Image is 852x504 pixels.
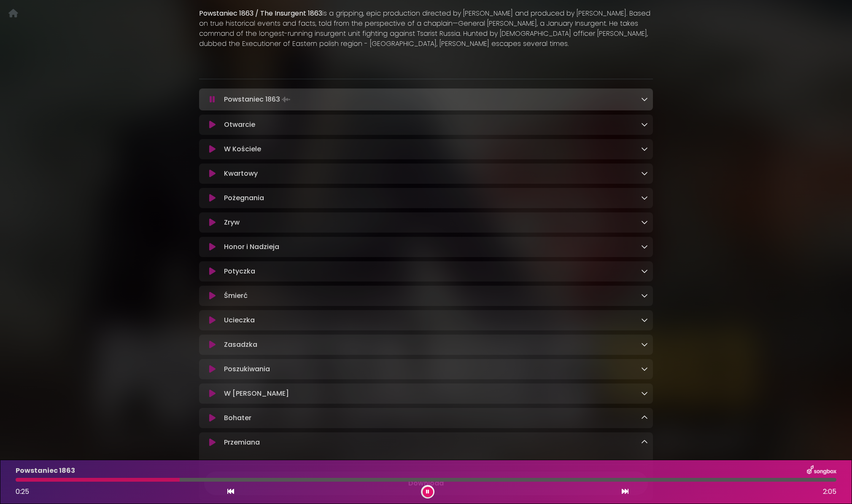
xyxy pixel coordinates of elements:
span: 0:25 [16,487,29,496]
p: Poszukiwania [224,364,270,374]
p: Powstaniec 1863 [224,94,292,105]
p: Ucieczka [224,315,255,325]
img: songbox-logo-white.png [807,465,836,476]
p: Potyczka [224,266,255,276]
p: Bohater [224,413,251,423]
p: Powstaniec 1863 [16,466,75,476]
p: is a gripping, epic production directed by [PERSON_NAME] and produced by [PERSON_NAME]. Based on ... [199,8,653,49]
p: Śmierć [224,291,248,301]
p: Zryw [224,217,240,228]
strong: Powstaniec 1863 / The Insurgent 1863 [199,8,322,18]
p: W Kościele [224,144,261,154]
span: 2:05 [823,487,836,497]
img: waveform4.gif [280,94,292,105]
p: Zasadzka [224,340,257,350]
p: Honor i Nadzieja [224,242,279,252]
p: Pożegnania [224,193,264,203]
p: Przemiana [224,437,260,448]
p: Kwartowy [224,169,258,179]
p: W [PERSON_NAME] [224,389,289,399]
p: Otwarcie [224,120,255,130]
